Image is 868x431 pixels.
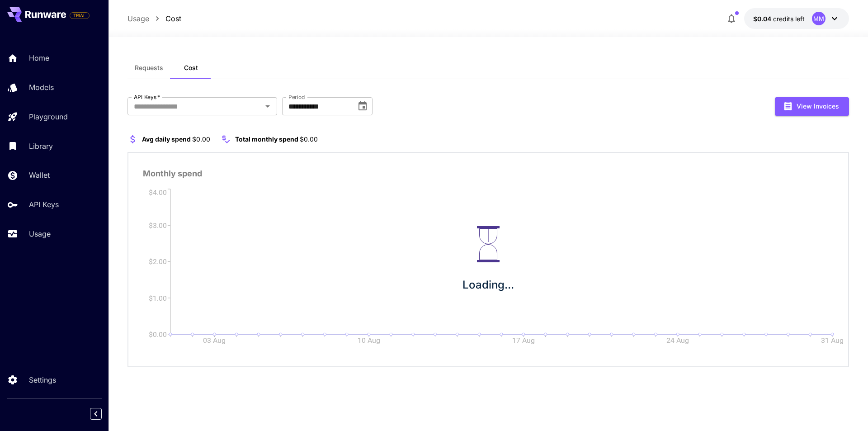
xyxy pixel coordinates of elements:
p: Playground [29,111,68,122]
div: Collapse sidebar [97,406,108,422]
span: $0.04 [753,15,773,23]
label: Period [288,93,305,101]
span: TRIAL [70,12,89,19]
a: Cost [165,13,181,24]
p: Usage [29,228,51,239]
span: Add your payment card to enable full platform functionality. [70,10,90,21]
button: Open [261,100,274,113]
a: Usage [127,13,149,24]
button: $0.0422MM [744,8,849,29]
span: $0.00 [192,135,210,143]
p: Settings [29,374,56,385]
span: Total monthly spend [235,135,298,143]
button: Collapse sidebar [90,408,102,420]
label: API Keys [134,93,160,101]
div: MM [812,12,826,25]
nav: breadcrumb [127,13,181,24]
button: View Invoices [775,97,849,116]
button: Choose date, selected date is Aug 31, 2025 [354,97,372,115]
span: Avg daily spend [142,135,191,143]
span: $0.00 [300,135,318,143]
p: Home [29,52,49,63]
span: Cost [184,64,198,72]
p: Library [29,141,53,152]
span: Requests [135,64,163,72]
p: Loading... [462,277,514,293]
a: View Invoices [775,101,849,110]
p: Wallet [29,170,50,180]
p: Models [29,82,54,93]
div: $0.0422 [753,14,805,24]
span: credits left [773,15,805,23]
p: API Keys [29,199,59,210]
